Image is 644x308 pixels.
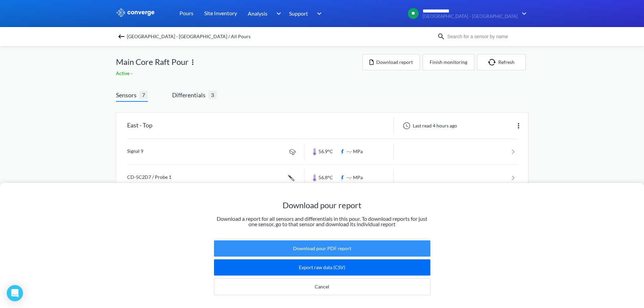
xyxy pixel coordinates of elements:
p: Download a report for all sensors and differentials in this pour. To download reports for just on... [214,216,430,227]
img: logo_ewhite.svg [116,8,155,17]
input: Search for a sensor by name [445,33,527,40]
span: [GEOGRAPHIC_DATA] - [GEOGRAPHIC_DATA] / All Pours [127,32,251,41]
button: Export raw data (CSV) [214,259,430,276]
h1: Download pour report [214,200,430,211]
div: Open Intercom Messenger [7,285,23,301]
span: Support [289,9,308,18]
img: backspace.svg [117,32,125,41]
button: Download pour PDF report [214,240,430,257]
span: Analysis [248,9,267,18]
img: icon-search.svg [437,32,445,41]
img: downArrow.svg [518,9,528,18]
span: [GEOGRAPHIC_DATA] - [GEOGRAPHIC_DATA] [423,14,518,19]
button: Cancel [214,278,430,295]
img: downArrow.svg [313,9,324,18]
img: downArrow.svg [272,9,283,18]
